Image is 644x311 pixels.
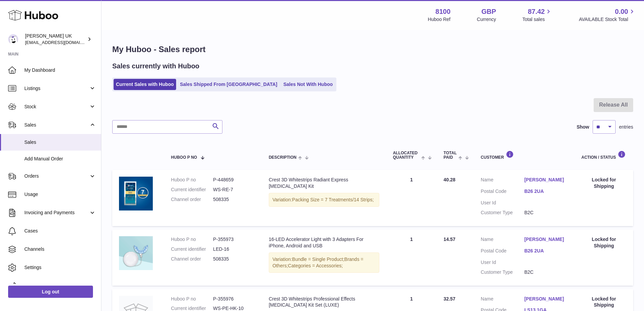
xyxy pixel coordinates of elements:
[213,196,255,203] dd: 508335
[444,151,457,160] span: Total paid
[393,151,420,160] span: ALLOCATED Quantity
[269,177,379,190] div: Crest 3D Whitestrips Radiant Express [MEDICAL_DATA] Kit
[481,209,524,216] dt: Customer Type
[112,62,199,71] h2: Sales currently with Huboo
[269,252,379,273] div: Variation:
[524,188,568,195] a: B26 2UA
[292,197,374,202] span: Packing Size = 7 Treatments/14 Strips;
[524,177,568,183] a: [PERSON_NAME]
[24,139,96,146] span: Sales
[24,228,96,234] span: Cases
[481,200,524,206] dt: User Id
[477,16,496,23] div: Currency
[24,173,89,179] span: Orders
[269,193,379,207] div: Variation:
[171,196,213,203] dt: Channel order
[171,186,213,193] dt: Current identifier
[481,236,524,244] dt: Name
[522,16,552,23] span: Total sales
[444,237,455,242] span: 14.57
[481,177,524,185] dt: Name
[524,269,568,275] dd: B2C
[8,34,18,44] img: emotion88hk@gmail.com
[171,246,213,252] dt: Current identifier
[24,156,96,162] span: Add Manual Order
[615,7,628,16] span: 0.00
[119,236,153,270] img: LED-16.png
[213,246,255,252] dd: LED-16
[577,124,589,130] label: Show
[288,263,343,268] span: Categories = Accessories;
[481,259,524,266] dt: User Id
[581,151,626,160] div: Action / Status
[177,79,280,90] a: Sales Shipped From [GEOGRAPHIC_DATA]
[213,256,255,262] dd: 508335
[481,151,568,160] div: Customer
[481,248,524,256] dt: Postal Code
[386,229,437,286] td: 1
[581,236,626,249] div: Locked for Shipping
[444,296,455,302] span: 32.57
[24,122,89,128] span: Sales
[25,33,86,46] div: [PERSON_NAME] UK
[428,16,451,23] div: Huboo Ref
[524,296,568,302] a: [PERSON_NAME]
[481,7,496,16] strong: GBP
[171,296,213,302] dt: Huboo P no
[522,7,552,23] a: 87.42 Total sales
[24,283,96,289] span: Returns
[579,16,636,23] span: AVAILABLE Stock Total
[171,256,213,262] dt: Channel order
[213,186,255,193] dd: WS-RE-7
[435,7,451,16] strong: 8100
[119,177,153,210] img: WS-RV-7.jpg
[24,264,96,271] span: Settings
[386,170,437,226] td: 1
[481,188,524,196] dt: Postal Code
[24,246,96,252] span: Channels
[24,85,89,92] span: Listings
[171,177,213,183] dt: Huboo P no
[524,248,568,254] a: B26 2UA
[112,44,633,55] h1: My Huboo - Sales report
[213,296,255,302] dd: P-355976
[481,269,524,275] dt: Customer Type
[269,155,296,160] span: Description
[24,67,96,73] span: My Dashboard
[25,40,99,45] span: [EMAIL_ADDRESS][DOMAIN_NAME]
[524,209,568,216] dd: B2C
[171,155,197,160] span: Huboo P no
[213,236,255,243] dd: P-355973
[581,296,626,309] div: Locked for Shipping
[114,79,176,90] a: Current Sales with Huboo
[171,236,213,243] dt: Huboo P no
[24,191,96,198] span: Usage
[281,79,335,90] a: Sales Not With Huboo
[444,177,455,182] span: 40.28
[581,177,626,190] div: Locked for Shipping
[292,257,344,262] span: Bundle = Single Product;
[272,257,363,268] span: Brands = Others;
[524,236,568,243] a: [PERSON_NAME]
[24,209,89,216] span: Invoicing and Payments
[579,7,636,23] a: 0.00 AVAILABLE Stock Total
[8,286,93,298] a: Log out
[269,236,379,249] div: 16-LED Accelerator Light with 3 Adapters For iPhone, Android and USB
[528,7,545,16] span: 87.42
[619,124,633,130] span: entries
[269,296,379,309] div: Crest 3D Whitestrips Professional Effects [MEDICAL_DATA] Kit Set (LUXE)
[24,104,89,110] span: Stock
[213,177,255,183] dd: P-448659
[481,296,524,304] dt: Name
